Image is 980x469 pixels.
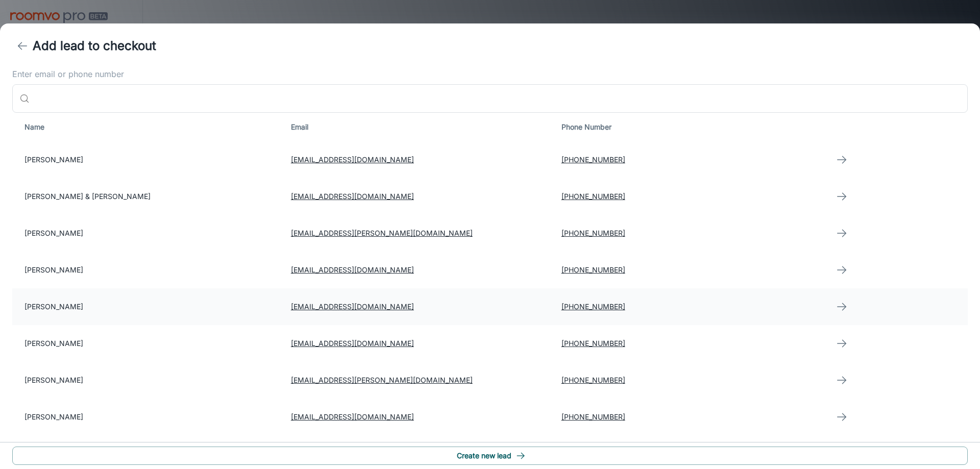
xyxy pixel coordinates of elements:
[291,412,414,421] a: [EMAIL_ADDRESS][DOMAIN_NAME]
[12,252,283,288] td: [PERSON_NAME]
[291,376,473,384] a: [EMAIL_ADDRESS][PERSON_NAME][DOMAIN_NAME]
[291,265,414,274] a: [EMAIL_ADDRESS][DOMAIN_NAME]
[12,288,283,325] td: [PERSON_NAME]
[12,68,968,80] label: Enter email or phone number
[561,412,625,421] a: [PHONE_NUMBER]
[561,302,625,311] a: [PHONE_NUMBER]
[291,229,473,237] a: [EMAIL_ADDRESS][PERSON_NAME][DOMAIN_NAME]
[561,265,625,274] a: [PHONE_NUMBER]
[12,362,283,399] td: [PERSON_NAME]
[12,325,283,362] td: [PERSON_NAME]
[291,155,414,164] a: [EMAIL_ADDRESS][DOMAIN_NAME]
[291,302,414,311] a: [EMAIL_ADDRESS][DOMAIN_NAME]
[12,141,283,178] td: [PERSON_NAME]
[12,113,283,141] th: Name
[12,399,283,435] td: [PERSON_NAME]
[561,339,625,348] a: [PHONE_NUMBER]
[291,339,414,348] a: [EMAIL_ADDRESS][DOMAIN_NAME]
[291,192,414,201] a: [EMAIL_ADDRESS][DOMAIN_NAME]
[12,178,283,215] td: [PERSON_NAME] & [PERSON_NAME]
[561,376,625,384] a: [PHONE_NUMBER]
[561,155,625,164] a: [PHONE_NUMBER]
[12,36,33,56] button: back
[283,113,553,141] th: Email
[561,192,625,201] a: [PHONE_NUMBER]
[12,215,283,252] td: [PERSON_NAME]
[561,229,625,237] a: [PHONE_NUMBER]
[33,37,156,55] h4: Add lead to checkout
[12,447,968,465] button: Create new lead
[553,113,824,141] th: Phone Number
